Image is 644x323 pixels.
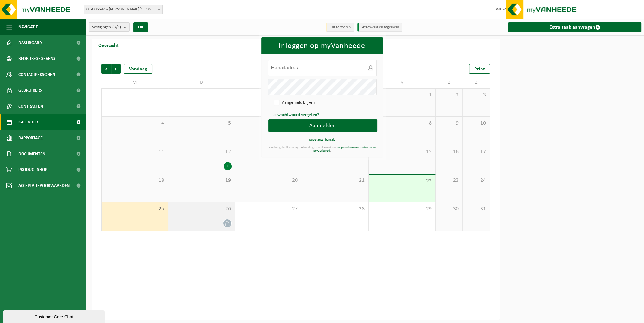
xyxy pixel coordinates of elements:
span: Documenten [18,146,45,162]
count: (3/3) [112,25,121,29]
span: Dashboard [18,35,42,51]
li: Uit te voeren [326,23,354,32]
a: Je wachtwoord vergeten? [273,113,319,117]
input: E-mailadres [268,60,377,76]
span: Vorige [101,64,111,74]
td: M [101,77,168,88]
span: 5 [171,120,232,127]
div: 1 [224,162,232,170]
div: | [261,138,383,142]
span: Gebruikers [18,82,42,98]
button: Vestigingen(3/3) [89,22,130,32]
span: 19 [171,177,232,184]
span: 11 [105,148,165,155]
iframe: chat widget [3,309,106,323]
td: Z [436,77,463,88]
button: OK [133,22,148,32]
span: 16 [439,148,459,155]
a: de gebruiksvoorwaarden en het privacybeleid [313,146,377,153]
span: 2 [439,92,459,99]
span: 17 [466,148,487,155]
span: 18 [105,177,165,184]
span: 12 [171,148,232,155]
span: 13 [238,148,298,155]
a: Extra taak aanvragen [508,22,641,32]
h2: Overzicht [92,39,125,51]
span: 24 [466,177,487,184]
span: Navigatie [18,19,38,35]
span: 01-005544 - JOFRAVAN - ELVERDINGE [84,5,162,14]
li: Afgewerkt en afgemeld [357,23,402,32]
span: Volgende [111,64,121,74]
label: Aangemeld blijven [272,98,319,108]
span: 3 [466,92,487,99]
span: 26 [171,206,232,213]
span: 23 [439,177,459,184]
span: 28 [305,206,365,213]
span: Aanmelden [309,123,336,128]
td: W [235,77,302,88]
span: 1 [372,92,432,99]
span: 31 [466,206,487,213]
a: Print [469,64,490,74]
td: V [369,77,436,88]
span: 30 [439,206,459,213]
span: 6 [238,120,298,127]
span: Vestigingen [92,23,121,32]
a: Nederlands [309,138,323,142]
div: Door het gebruik van myVanheede gaat u akkoord met . [261,146,383,153]
button: Aanmelden [268,119,377,132]
span: Contracten [18,98,43,114]
span: 10 [466,120,487,127]
h1: Inloggen op myVanheede [261,37,383,54]
span: Rapportage [18,130,43,146]
span: 15 [372,148,432,155]
span: 8 [372,120,432,127]
span: Print [474,67,485,72]
span: 9 [439,120,459,127]
td: Z [463,77,490,88]
td: D [168,77,235,88]
span: 20 [238,177,298,184]
span: Bedrijfsgegevens [18,51,55,67]
span: Product Shop [18,162,47,178]
div: Vandaag [124,64,152,74]
span: 27 [238,206,298,213]
span: Contactpersonen [18,67,55,82]
span: Acceptatievoorwaarden [18,178,70,194]
span: 4 [105,120,165,127]
span: 22 [372,178,432,185]
span: 25 [105,206,165,213]
span: Kalender [18,114,38,130]
span: 21 [305,177,365,184]
a: français [325,138,335,142]
span: 29 [372,206,432,213]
